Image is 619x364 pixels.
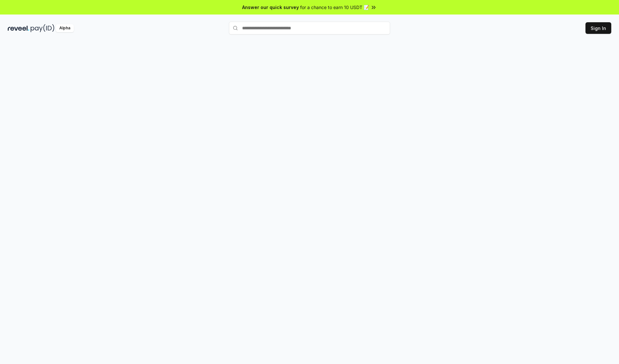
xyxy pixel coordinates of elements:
img: pay_id [31,24,54,32]
span: Answer our quick survey [242,4,299,11]
button: Sign In [585,22,611,34]
img: reveel_dark [8,24,29,32]
div: Alpha [56,24,74,32]
span: for a chance to earn 10 USDT 📝 [300,4,369,11]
